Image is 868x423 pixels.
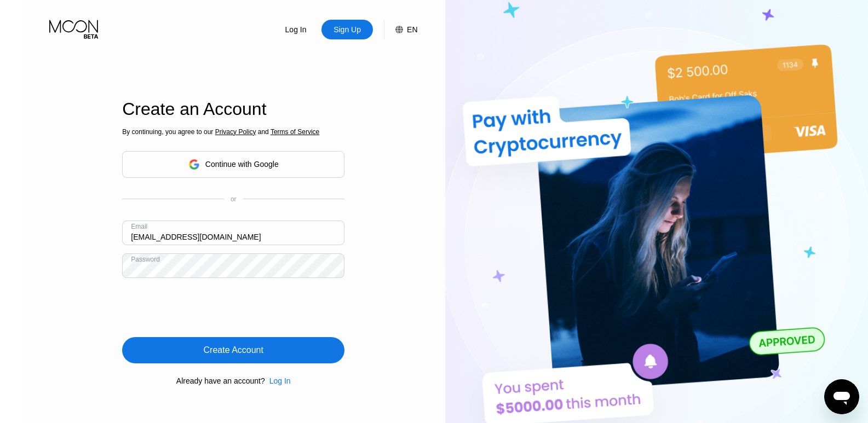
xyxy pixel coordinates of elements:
[122,151,344,178] div: Continue with Google
[122,286,289,329] iframe: reCAPTCHA
[384,20,417,39] div: EN
[265,376,291,385] div: Log In
[332,24,362,35] div: Sign Up
[205,160,279,169] div: Continue with Google
[321,20,373,39] div: Sign Up
[215,128,256,136] span: Privacy Policy
[131,256,160,263] div: Password
[270,20,321,39] div: Log In
[407,25,417,34] div: EN
[271,128,319,136] span: Terms of Service
[122,99,344,119] div: Create an Account
[122,337,344,363] div: Create Account
[269,376,291,385] div: Log In
[122,128,344,136] div: By continuing, you agree to our
[824,379,859,414] iframe: Button to launch messaging window
[131,223,147,230] div: Email
[231,195,237,203] div: or
[204,345,263,356] div: Create Account
[176,376,265,385] div: Already have an account?
[284,24,308,35] div: Log In
[256,128,271,136] span: and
